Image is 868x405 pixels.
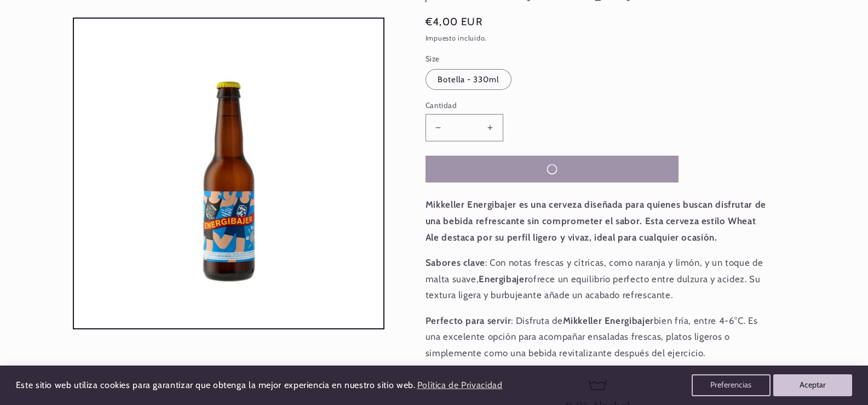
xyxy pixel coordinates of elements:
media-gallery: Visor de la galería [60,18,396,329]
p: : Disfruta de bien fría, entre 4-6°C. Es una excelente opción para acompañar ensaladas frescas, p... [426,313,771,362]
strong: Perfecto para servir [426,315,511,326]
span: Este sitio web utiliza cookies para garantizar que obtenga la mejor experiencia en nuestro sitio ... [16,380,416,390]
strong: Mikkeller Energibajer es una cerveza diseñada para quienes buscan disfrutar de una bebida refresc... [426,199,766,242]
button: Aceptar [773,374,852,396]
button: Preferencias [692,374,771,396]
label: Botella - 330ml [426,69,511,90]
a: Política de Privacidad (opens in a new tab) [415,376,504,395]
p: : Con notas frescas y cítricas, como naranja y limón, y un toque de malta suave, ofrece un equili... [426,255,771,304]
legend: Size [426,53,441,64]
label: Cantidad [426,100,679,111]
span: €4,00 EUR [426,14,482,30]
button: Agregar al carrito [426,156,679,182]
div: Impuesto incluido. [426,33,771,44]
strong: Sabores clave [426,257,485,268]
strong: Energibajer [479,273,528,284]
strong: Mikkeller Energibajer [563,315,654,326]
